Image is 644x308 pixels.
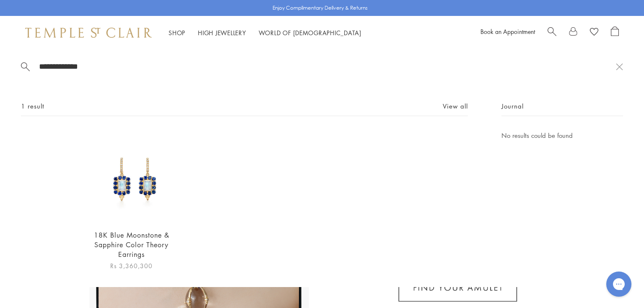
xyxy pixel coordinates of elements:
span: 1 result [21,101,44,111]
a: Search [548,26,556,39]
a: 18K Blue Moonstone & Sapphire Color Theory Earrings [94,230,169,259]
a: Open Shopping Bag [611,26,619,39]
p: Enjoy Complimentary Delivery & Returns [273,4,368,12]
span: Rs 3,360,300 [110,261,153,271]
a: High JewelleryHigh Jewellery [198,28,246,37]
img: Temple St. Clair [25,28,152,38]
a: View Wishlist [590,26,598,39]
iframe: Gorgias live chat messenger [602,269,636,300]
a: Book an Appointment [480,27,535,36]
p: No results could be found [501,130,623,141]
a: View all [443,101,468,111]
img: 18K Blue Moonstone & Sapphire Color Theory Earrings [86,130,177,222]
nav: Main navigation [169,28,361,38]
a: World of [DEMOGRAPHIC_DATA]World of [DEMOGRAPHIC_DATA] [259,28,361,37]
span: Journal [501,101,524,111]
a: ShopShop [169,28,185,37]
